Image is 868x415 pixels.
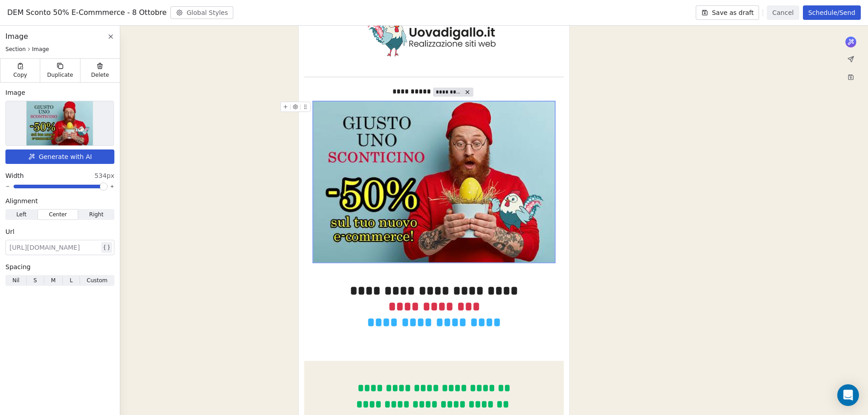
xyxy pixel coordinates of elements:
span: Image [5,88,25,97]
button: Schedule/Send [803,5,861,20]
img: Selected image [27,101,93,145]
span: Spacing [5,262,31,271]
span: Delete [91,71,109,79]
span: Left [16,210,27,219]
span: Alignment [5,196,38,205]
span: S [33,276,37,284]
div: Open Intercom Messenger [837,384,859,406]
button: Global Styles [170,6,234,19]
span: Width [5,171,24,180]
span: Image [32,46,49,53]
button: Cancel [767,5,799,20]
span: Custom [87,276,108,284]
span: Url [5,227,14,236]
button: Generate with AI [5,149,114,164]
span: L [70,276,73,284]
span: Right [89,210,104,219]
span: Nil [12,276,19,284]
span: Copy [13,71,27,79]
span: Section [5,46,26,53]
span: Duplicate [47,71,73,79]
span: M [51,276,56,284]
span: 534px [94,171,114,180]
span: Image [5,31,28,42]
button: Save as draft [696,5,759,20]
span: DEM Sconto 50% E-Commmerce - 8 Ottobre [7,7,167,18]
